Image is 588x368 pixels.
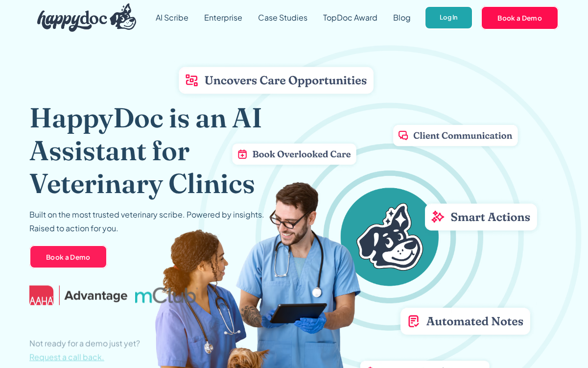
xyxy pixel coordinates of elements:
p: Not ready for a demo just yet? [29,336,140,364]
p: Built on the most trusted veterinary scribe. Powered by insights. Raised to action for you. [29,208,264,235]
a: Book a Demo [481,6,559,29]
span: Request a call back. [29,351,104,362]
img: HappyDoc Logo: A happy dog with his ear up, listening. [37,3,136,32]
img: AAHA Advantage logo [29,285,127,305]
a: Book a Demo [29,245,107,269]
a: Log In [424,6,473,30]
img: mclub logo [135,287,198,303]
h1: HappyDoc is an AI Assistant for Veterinary Clinics [29,101,267,200]
a: home [29,1,136,34]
